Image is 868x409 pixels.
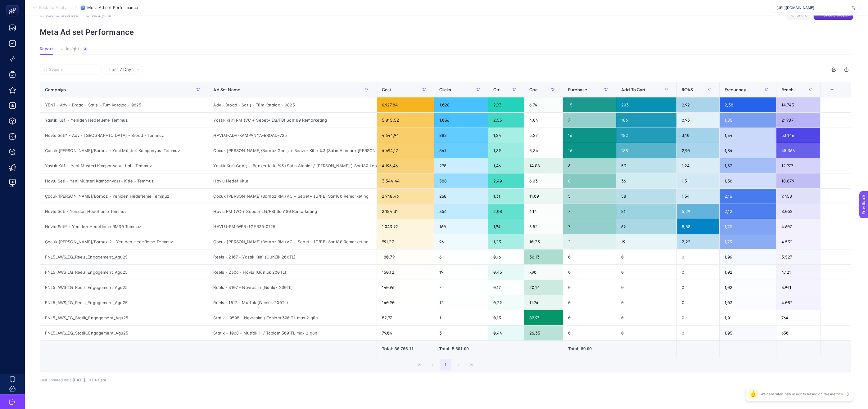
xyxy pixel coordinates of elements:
[488,310,524,325] div: 0,13
[761,392,843,397] p: We generated new insights based on the metrics
[720,310,776,325] div: 1,01
[529,87,538,92] span: Cpc
[563,310,616,325] div: 0
[720,249,776,264] div: 1,06
[488,143,524,158] div: 1,39
[40,265,208,280] div: FNL5_AWS_IG_Reels_Engagement_Agu25
[616,265,676,280] div: 0
[720,189,776,204] div: 2,16
[563,97,616,112] div: 15
[488,219,524,234] div: 1,94
[208,219,376,234] div: HAVLU-RM-WEB+IGFB30-0725
[434,97,488,112] div: 1.028
[377,219,434,234] div: 1.043,92
[377,265,434,280] div: 150,12
[377,234,434,249] div: 991,27
[40,234,208,249] div: Çocuk [PERSON_NAME]/Bornoz 2 - Yeniden Hedefleme Temmuz
[377,143,434,158] div: 4.494,17
[563,249,616,264] div: 0
[377,189,434,204] div: 2.948,46
[524,143,563,158] div: 5,34
[434,280,488,295] div: 7
[563,113,616,128] div: 7
[377,158,434,173] div: 4.196,46
[720,173,776,188] div: 1,30
[87,5,138,10] span: Meta Ad set Performance
[434,310,488,325] div: 1
[776,173,820,188] div: 18.879
[776,113,820,128] div: 21.987
[434,143,488,158] div: 841
[524,234,563,249] div: 10,33
[488,113,524,128] div: 2,55
[434,128,488,143] div: 882
[488,326,524,340] div: 0,44
[677,295,719,310] div: 0
[677,128,719,143] div: 3,10
[377,113,434,128] div: 5.015,52
[720,128,776,143] div: 1,34
[208,310,376,325] div: Statik - 0508 - Nevresim / Toplam 300 TL max 2 gün
[208,189,376,204] div: Çocuk [PERSON_NAME]/Bornoz RM (VC + Sepet+ IG/FB) Son180 Remarketing
[776,189,820,204] div: 9.458
[40,295,208,310] div: FNL5_AWS_IG_Reels_Engagement_Agu25
[616,219,676,234] div: 69
[616,295,676,310] div: 0
[616,143,676,158] div: 138
[616,97,676,112] div: 203
[677,249,719,264] div: 0
[776,5,849,10] span: [URL][DOMAIN_NAME]
[616,158,676,173] div: 53
[616,310,676,325] div: 0
[720,280,776,295] div: 1,02
[208,326,376,340] div: Statik - 1008 - Mutfak H / Toplam 300 TL max 2 gün
[434,158,488,173] div: 298
[434,265,488,280] div: 19
[524,97,563,112] div: 6,74
[488,295,524,310] div: 0,29
[83,47,88,52] div: 4
[434,326,488,340] div: 3
[720,234,776,249] div: 1,73
[776,310,820,325] div: 764
[677,97,719,112] div: 2,92
[524,326,563,340] div: 26,35
[677,280,719,295] div: 0
[208,280,376,295] div: Reels - 3107 - Nevresim (Günlük 200TL)
[720,265,776,280] div: 1,02
[677,158,719,173] div: 1,24
[563,265,616,280] div: 0
[563,219,616,234] div: 7
[109,66,133,73] span: Last 7 Days
[434,113,488,128] div: 1.036
[208,265,376,280] div: Reels - 2306 - Havlu (Günlük 200TL)
[616,113,676,128] div: 186
[616,234,676,249] div: 19
[434,173,488,188] div: 588
[40,158,208,173] div: Yastık Kılıfı - Yeni Müşteri Kampanyası - Lal - Temmuz
[776,204,820,219] div: 8.052
[377,173,434,188] div: 3.544,44
[208,295,376,310] div: Reels - 1512 - Mutfak (Günlük 200TL)
[488,204,524,219] div: 2,08
[776,295,820,310] div: 4.082
[434,234,488,249] div: 96
[720,295,776,310] div: 1,03
[563,173,616,188] div: 8
[720,219,776,234] div: 1,79
[377,280,434,295] div: 140,96
[40,249,208,264] div: FNL5_AWS_IG_Reels_Engagement_Agu25
[488,234,524,249] div: 1,23
[677,219,719,234] div: 8,58
[563,158,616,173] div: 6
[524,158,563,173] div: 14,08
[563,189,616,204] div: 5
[488,265,524,280] div: 0,45
[776,128,820,143] div: 53.146
[524,249,563,264] div: 30,13
[563,280,616,295] div: 0
[720,113,776,128] div: 1,85
[776,158,820,173] div: 12.977
[377,249,434,264] div: 180,79
[616,173,676,188] div: 36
